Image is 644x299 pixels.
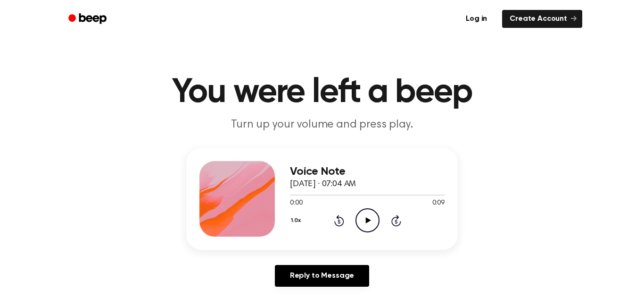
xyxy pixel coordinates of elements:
[432,198,445,208] span: 0:09
[456,8,496,30] a: Log in
[141,117,503,133] p: Turn up your volume and press play.
[290,180,356,188] span: [DATE] · 07:04 AM
[62,10,115,28] a: Beep
[275,265,369,287] a: Reply to Message
[290,213,304,229] button: 1.0x
[81,76,563,110] h1: You were left a beep
[290,198,302,208] span: 0:00
[290,165,445,178] h3: Voice Note
[502,10,582,28] a: Create Account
